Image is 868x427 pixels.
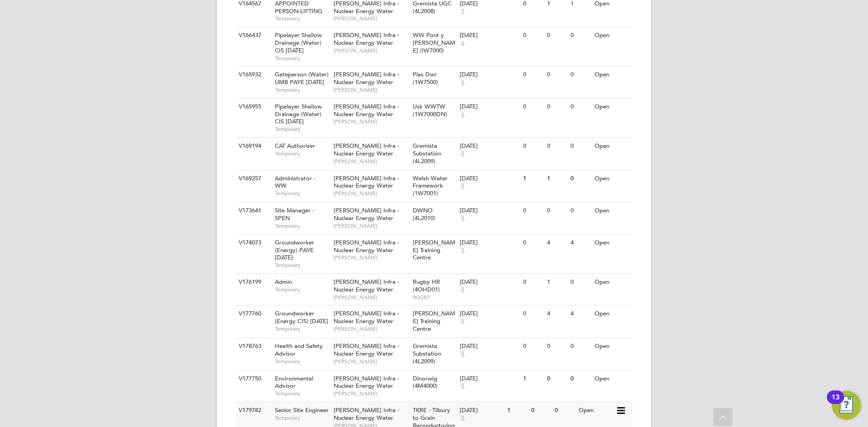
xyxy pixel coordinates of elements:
[334,358,408,365] span: [PERSON_NAME]
[275,310,328,325] span: Groundworker (Energy CIS) [DATE]
[334,222,408,230] span: [PERSON_NAME]
[334,254,408,261] span: [PERSON_NAME]
[275,70,329,86] span: Gateperson (Water) UMB PAYE [DATE]
[592,235,632,251] div: Open
[460,71,519,79] div: [DATE]
[592,138,632,155] div: Open
[460,278,519,286] div: [DATE]
[460,39,466,47] span: 6
[460,310,519,318] div: [DATE]
[545,338,568,355] div: 0
[568,305,592,322] div: 4
[275,406,329,414] span: Senior Site Engineer
[545,202,568,219] div: 0
[236,170,268,187] div: V169257
[275,375,313,390] span: Environmental Advisor
[413,239,455,262] span: [PERSON_NAME] Training Centre
[545,27,568,44] div: 0
[334,294,408,301] span: [PERSON_NAME]
[236,66,268,83] div: V165932
[592,371,632,387] div: Open
[568,235,592,251] div: 4
[568,274,592,291] div: 0
[413,278,440,293] span: Rugby HR (4OHD01)
[275,103,322,126] span: Pipelayer Shallow Drainage (Water) CIS [DATE]
[592,305,632,322] div: Open
[334,310,399,325] span: [PERSON_NAME] Infra - Nuclear Energy Water
[568,371,592,387] div: 0
[460,207,519,215] div: [DATE]
[334,174,399,190] span: [PERSON_NAME] Infra - Nuclear Energy Water
[460,111,466,118] span: 6
[460,175,519,183] div: [DATE]
[460,407,503,414] div: [DATE]
[521,170,544,187] div: 1
[413,206,435,222] span: DWNO (4L2010)
[275,86,329,94] span: Temporary
[275,358,329,365] span: Temporary
[568,338,592,355] div: 0
[460,8,466,15] span: 5
[413,31,455,54] span: WW Pont y [PERSON_NAME] (IW7000)
[460,343,519,350] div: [DATE]
[521,99,544,115] div: 0
[275,206,314,222] span: Site Manager - SPEN
[592,274,632,291] div: Open
[334,118,408,125] span: [PERSON_NAME]
[529,402,552,419] div: 0
[460,414,466,422] span: 5
[545,274,568,291] div: 1
[460,350,466,358] span: 5
[460,215,466,222] span: 5
[413,103,447,118] span: Usk WWTW (1W7000DN)
[275,325,329,333] span: Temporary
[592,66,632,83] div: Open
[521,371,544,387] div: 1
[413,375,438,390] span: Dinorwig (4M4000)
[275,414,329,422] span: Temporary
[460,318,466,325] span: 5
[568,138,592,155] div: 0
[460,103,519,111] div: [DATE]
[568,170,592,187] div: 0
[275,126,329,133] span: Temporary
[576,402,616,419] div: Open
[545,170,568,187] div: 1
[236,202,268,219] div: V173641
[334,342,399,357] span: [PERSON_NAME] Infra - Nuclear Energy Water
[275,174,316,190] span: Administrator - WW
[545,99,568,115] div: 0
[275,286,329,293] span: Temporary
[236,27,268,44] div: V166437
[521,138,544,155] div: 0
[521,66,544,83] div: 0
[545,138,568,155] div: 0
[413,174,448,197] span: Welsh Water Framework (1W7001)
[275,262,329,269] span: Temporary
[334,375,399,390] span: [PERSON_NAME] Infra - Nuclear Energy Water
[592,202,632,219] div: Open
[236,402,268,419] div: V179782
[592,99,632,115] div: Open
[545,371,568,387] div: 0
[334,158,408,165] span: [PERSON_NAME]
[334,325,408,333] span: [PERSON_NAME]
[592,27,632,44] div: Open
[545,66,568,83] div: 0
[568,99,592,115] div: 0
[568,27,592,44] div: 0
[413,342,441,365] span: Gremista Substation (4L2009)
[275,15,329,22] span: Temporary
[275,55,329,62] span: Temporary
[334,31,399,47] span: [PERSON_NAME] Infra - Nuclear Energy Water
[275,239,314,262] span: Groundworker (Energy) PAYE [DATE]
[505,402,528,419] div: 1
[545,305,568,322] div: 4
[275,190,329,197] span: Temporary
[460,239,519,247] div: [DATE]
[275,31,322,54] span: Pipelayer Shallow Drainage (Water) CIS [DATE]
[460,286,466,294] span: 5
[460,142,519,150] div: [DATE]
[460,79,466,86] span: 6
[275,142,315,150] span: CAT Authoriser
